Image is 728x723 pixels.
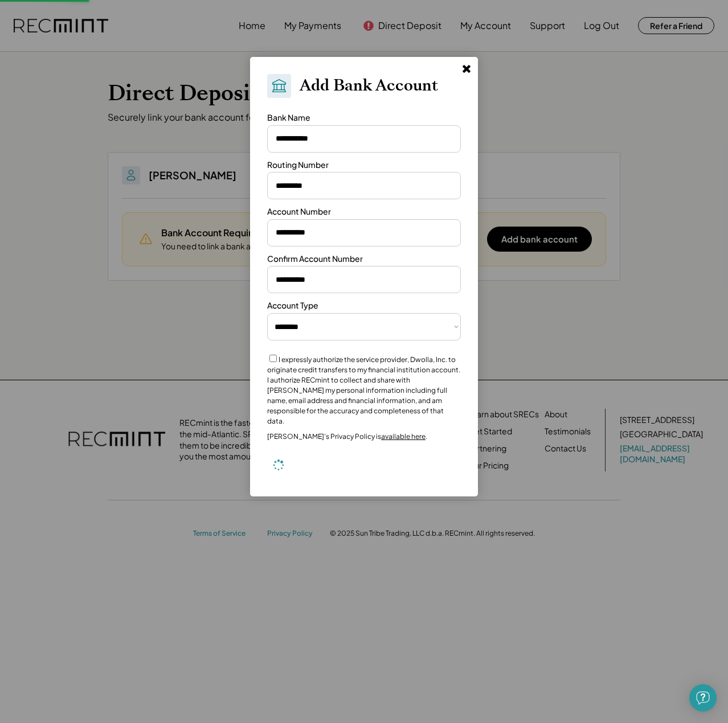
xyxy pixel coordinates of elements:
div: Bank Name [267,112,310,124]
div: Account Number [267,206,331,217]
label: I expressly authorize the service provider, Dwolla, Inc. to originate credit transfers to my fina... [267,355,460,425]
div: Open Intercom Messenger [689,684,717,712]
h2: Add Bank Account [300,76,438,96]
div: Confirm Account Number [267,253,363,265]
div: Routing Number [267,159,329,171]
a: available here [381,432,426,441]
img: Bank.svg [271,77,288,95]
div: [PERSON_NAME]’s Privacy Policy is . [267,432,427,441]
div: Account Type [267,300,318,311]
